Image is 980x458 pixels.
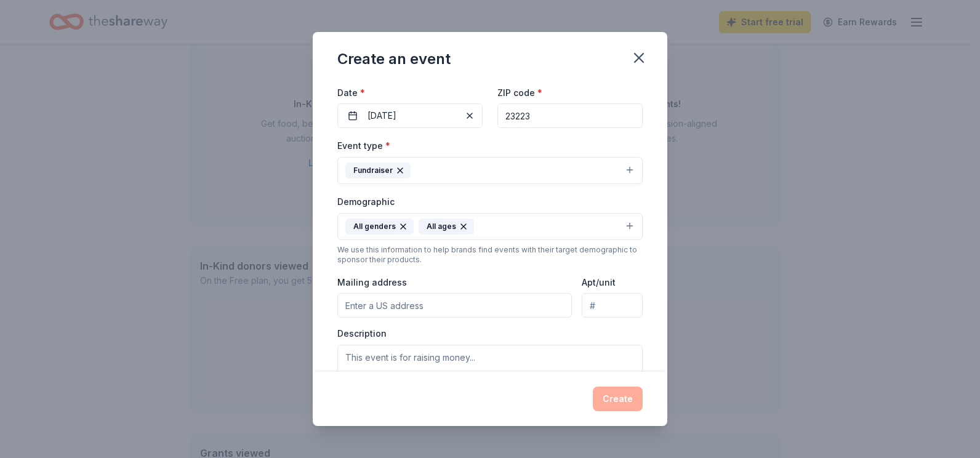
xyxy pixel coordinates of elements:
label: Date [337,87,483,99]
div: All ages [419,219,474,235]
button: Fundraiser [337,157,643,184]
div: All genders [345,219,414,235]
input: 12345 (U.S. only) [497,103,643,128]
label: ZIP code [497,87,542,99]
label: Description [337,327,387,340]
button: [DATE] [337,103,483,128]
input: Enter a US address [337,293,572,318]
label: Event type [337,140,390,152]
input: # [582,293,643,318]
label: Apt/unit [582,276,616,289]
div: Fundraiser [345,163,411,179]
div: We use this information to help brands find events with their target demographic to sponsor their... [337,245,643,265]
label: Demographic [337,196,395,208]
div: Create an event [337,49,451,69]
button: All gendersAll ages [337,213,643,240]
label: Mailing address [337,276,407,289]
